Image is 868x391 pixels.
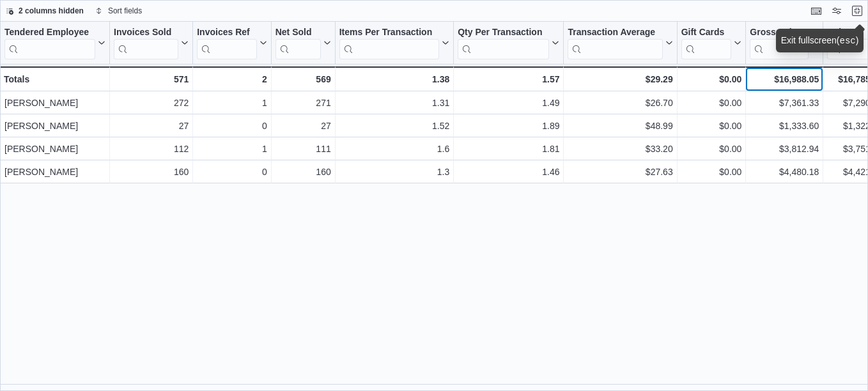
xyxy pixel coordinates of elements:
[114,27,178,39] div: Invoices Sold
[458,27,549,39] div: Qty Per Transaction
[114,118,189,134] div: 27
[114,164,189,180] div: 160
[750,72,819,87] div: $16,988.05
[108,6,142,16] span: Sort fields
[568,27,662,39] div: Transaction Average
[681,141,742,157] div: $0.00
[458,27,549,59] div: Qty Per Transaction
[339,27,440,39] div: Items Per Transaction
[458,164,559,180] div: 1.46
[681,27,742,59] button: Gift Cards
[197,27,267,59] button: Invoices Ref
[750,118,819,134] div: $1,333.60
[781,34,859,47] div: Exit fullscreen ( )
[275,27,321,59] div: Net Sold
[829,3,844,19] button: Display options
[4,118,105,134] div: [PERSON_NAME]
[197,72,267,87] div: 2
[681,95,742,111] div: $0.00
[458,95,559,111] div: 1.49
[458,118,559,134] div: 1.89
[809,3,824,19] button: Keyboard shortcuts
[19,6,84,16] span: 2 columns hidden
[681,27,732,59] div: Gift Card Sales
[339,141,450,157] div: 1.6
[681,27,732,39] div: Gift Cards
[114,95,189,111] div: 272
[197,164,267,180] div: 0
[275,141,331,157] div: 111
[681,164,742,180] div: $0.00
[458,72,559,87] div: 1.57
[4,141,105,157] div: [PERSON_NAME]
[458,141,559,157] div: 1.81
[275,72,331,87] div: 569
[90,3,147,19] button: Sort fields
[750,141,819,157] div: $3,812.94
[4,27,95,39] div: Tendered Employee
[4,27,105,59] button: Tendered Employee
[4,72,105,87] div: Totals
[750,95,819,111] div: $7,361.33
[4,27,95,59] div: Tendered Employee
[849,3,865,19] button: Exit fullscreen
[568,27,662,59] div: Transaction Average
[568,141,672,157] div: $33.20
[750,27,809,39] div: Gross Sales
[4,164,105,180] div: [PERSON_NAME]
[339,27,450,59] button: Items Per Transaction
[275,164,331,180] div: 160
[681,72,742,87] div: $0.00
[275,95,331,111] div: 271
[568,27,672,59] button: Transaction Average
[750,27,819,59] button: Gross Sales
[568,118,672,134] div: $48.99
[339,27,440,59] div: Items Per Transaction
[114,72,189,87] div: 571
[750,27,809,59] div: Gross Sales
[339,72,450,87] div: 1.38
[339,118,450,134] div: 1.52
[114,141,189,157] div: 112
[197,141,267,157] div: 1
[197,118,267,134] div: 0
[114,27,189,59] button: Invoices Sold
[275,27,321,39] div: Net Sold
[339,164,450,180] div: 1.3
[1,3,89,19] button: 2 columns hidden
[197,27,256,59] div: Invoices Ref
[339,95,450,111] div: 1.31
[568,164,672,180] div: $27.63
[197,95,267,111] div: 1
[750,164,819,180] div: $4,480.18
[275,27,331,59] button: Net Sold
[114,27,178,59] div: Invoices Sold
[681,118,742,134] div: $0.00
[197,27,256,39] div: Invoices Ref
[840,36,856,46] kbd: esc
[4,95,105,111] div: [PERSON_NAME]
[458,27,559,59] button: Qty Per Transaction
[568,72,672,87] div: $29.29
[568,95,672,111] div: $26.70
[275,118,331,134] div: 27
